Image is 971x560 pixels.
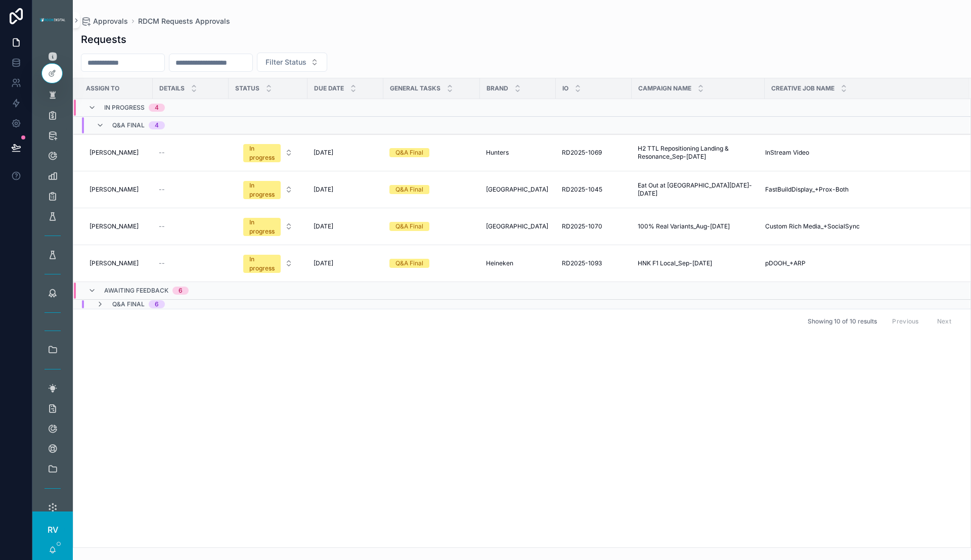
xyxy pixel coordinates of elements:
[85,218,147,235] a: [PERSON_NAME]
[138,16,230,26] a: RDCM Requests Approvals
[562,149,626,157] a: RD2025-1069
[389,185,474,194] a: Q&A Final
[765,149,957,157] a: InStream Video
[486,185,548,194] span: [GEOGRAPHIC_DATA]
[90,259,139,267] span: [PERSON_NAME]
[486,149,509,157] span: Hunters
[314,84,344,92] span: Due Date
[112,300,145,308] span: Q&A Final
[48,524,58,536] span: RV
[638,259,712,267] span: HNK F1 Local_Sep-[DATE]
[314,149,333,157] span: [DATE]
[314,222,377,230] a: [DATE]
[159,259,165,267] span: --
[765,149,809,157] span: InStream Video
[104,104,145,112] span: In progress
[81,32,126,46] h1: Requests
[249,144,275,162] div: In progress
[235,175,301,204] a: Select Button
[562,185,602,194] span: RD2025-1045
[486,149,550,157] a: Hunters
[765,185,849,194] span: FastBuildDisplay_+Prox-Both
[85,255,147,271] a: [PERSON_NAME]
[395,259,423,268] div: Q&A Final
[562,222,602,230] span: RD2025-1070
[155,121,159,129] div: 4
[638,259,759,267] a: HNK F1 Local_Sep-[DATE]
[179,287,183,295] div: 6
[235,139,301,166] button: Select Button
[155,104,159,112] div: 4
[395,185,423,194] div: Q&A Final
[486,222,548,230] span: [GEOGRAPHIC_DATA]
[771,84,834,92] span: Creative Job Name
[765,185,957,194] a: FastBuildDisplay_+Prox-Both
[104,287,168,295] span: Awaiting Feedback
[389,148,474,157] a: Q&A Final
[395,222,423,231] div: Q&A Final
[395,148,423,157] div: Q&A Final
[486,259,513,267] span: Heineken
[159,149,223,157] a: --
[562,259,626,267] a: RD2025-1093
[638,84,691,92] span: Campaign Name
[765,222,957,230] a: Custom Rich Media_+SocialSync
[235,84,259,92] span: Status
[808,317,877,325] span: Showing 10 of 10 results
[90,185,139,194] span: [PERSON_NAME]
[159,185,165,194] span: --
[90,149,139,157] span: [PERSON_NAME]
[266,57,306,67] span: Filter Status
[314,259,333,267] span: [DATE]
[562,185,626,194] a: RD2025-1045
[562,149,602,157] span: RD2025-1069
[638,222,730,230] span: 100% Real Variants_Aug-[DATE]
[638,145,759,161] a: H2 TTL Repositioning Landing & Resonance_Sep-[DATE]
[93,16,128,26] span: Approvals
[562,259,602,267] span: RD2025-1093
[314,149,377,157] a: [DATE]
[159,259,223,267] a: --
[235,213,301,240] button: Select Button
[235,212,301,241] a: Select Button
[159,222,165,230] span: --
[314,259,377,267] a: [DATE]
[314,185,333,194] span: [DATE]
[765,259,957,267] a: pDOOH_+ARP
[486,222,550,230] a: [GEOGRAPHIC_DATA]
[159,149,165,157] span: --
[38,16,67,24] img: App logo
[249,181,275,199] div: In progress
[486,185,550,194] a: [GEOGRAPHIC_DATA]
[86,84,119,92] span: Assign To
[85,181,147,198] a: [PERSON_NAME]
[638,222,759,230] a: 100% Real Variants_Aug-[DATE]
[249,218,275,236] div: In progress
[314,222,333,230] span: [DATE]
[314,185,377,194] a: [DATE]
[235,138,301,167] a: Select Button
[389,222,474,231] a: Q&A Final
[638,181,759,198] a: Eat Out at [GEOGRAPHIC_DATA][DATE]-[DATE]
[81,16,128,26] a: Approvals
[235,250,301,277] button: Select Button
[159,185,223,194] a: --
[390,84,440,92] span: General Tasks
[235,249,301,277] a: Select Button
[765,222,860,230] span: Custom Rich Media_+SocialSync
[389,259,474,268] a: Q&A Final
[85,145,147,161] a: [PERSON_NAME]
[486,259,550,267] a: Heineken
[257,53,327,72] button: Select Button
[112,121,145,129] span: Q&A Final
[487,84,508,92] span: Brand
[249,255,275,273] div: In progress
[562,222,626,230] a: RD2025-1070
[235,176,301,203] button: Select Button
[159,84,185,92] span: Details
[32,40,73,511] div: scrollable content
[155,300,159,308] div: 6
